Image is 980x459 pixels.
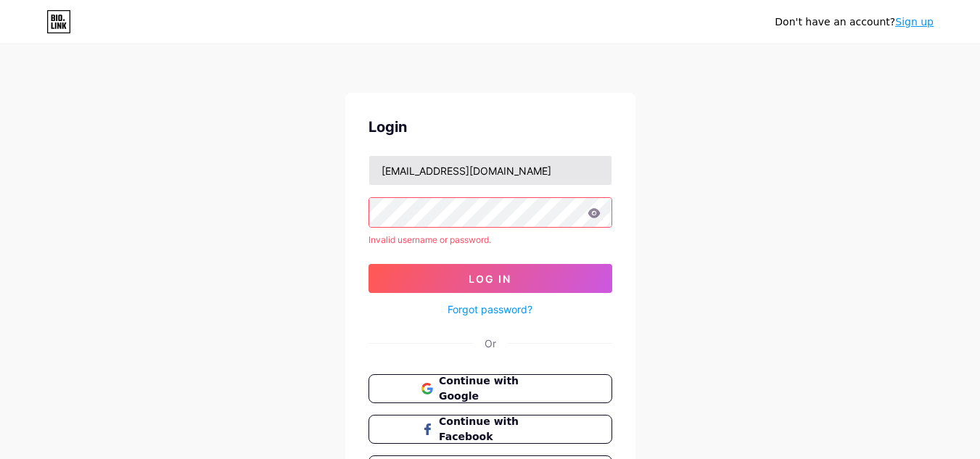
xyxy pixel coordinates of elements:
button: Continue with Facebook [368,415,612,444]
span: Log In [469,273,511,285]
a: Forgot password? [448,302,532,317]
span: Continue with Facebook [439,414,559,444]
button: Continue with Google [368,374,612,403]
div: Or [485,336,496,351]
div: Don't have an account? [775,15,934,30]
a: Sign up [895,16,934,28]
button: Log In [368,264,612,293]
div: Invalid username or password. [368,233,612,247]
span: Continue with Google [439,373,559,404]
input: Username [369,156,612,185]
div: Login [368,116,612,138]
